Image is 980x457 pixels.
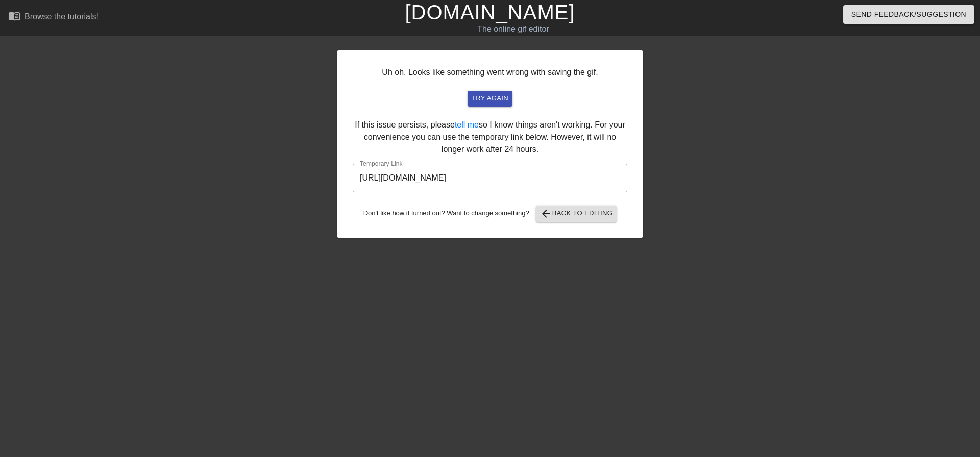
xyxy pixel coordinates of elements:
[24,12,99,21] div: Browse the tutorials!
[536,206,617,222] button: Back to Editing
[455,120,479,129] a: tell me
[405,1,575,23] a: [DOMAIN_NAME]
[8,10,20,22] span: menu_book
[353,206,627,222] div: Don't like how it turned out? Want to change something?
[468,91,512,107] button: try again
[337,50,643,238] div: Uh oh. Looks like something went wrong with saving the gif. If this issue persists, please so I k...
[472,93,508,105] span: try again
[851,8,966,21] span: Send Feedback/Suggestion
[8,10,99,26] a: Browse the tutorials!
[332,23,695,35] div: The online gif editor
[540,208,552,220] span: arrow_back
[540,208,613,220] span: Back to Editing
[353,164,627,192] input: bare
[843,5,974,24] button: Send Feedback/Suggestion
